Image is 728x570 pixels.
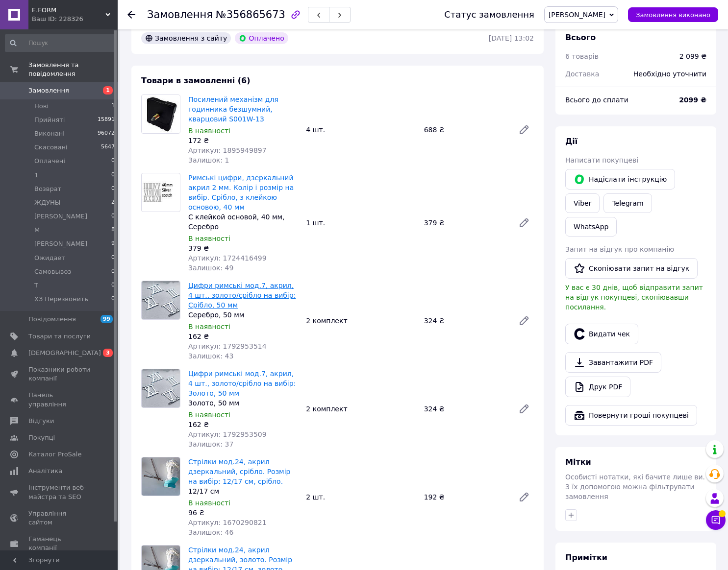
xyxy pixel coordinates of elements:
div: Замовлення з сайту [141,32,231,44]
div: 172 ₴ [188,136,298,145]
div: С клейкой основой, 40 мм, Серебро [188,212,298,232]
div: 324 ₴ [420,314,510,328]
a: WhatsApp [565,217,617,237]
span: Повідомлення [28,315,76,324]
span: М [34,226,40,235]
span: Панель управління [28,391,91,408]
span: 8 [111,226,115,235]
img: Стрілки мод.24, акрил дзеркальний, срібло. Розмір на вибір: 12/17 см, срібло. [142,457,180,496]
span: [PERSON_NAME] [549,11,605,19]
div: Оплачено [235,32,288,44]
span: Запит на відгук про компанію [565,245,674,253]
a: Редагувати [514,311,534,331]
span: 0 [111,157,115,166]
span: В наявності [188,323,230,331]
span: 9 [111,239,115,248]
span: 0 [111,185,115,193]
span: Управління сайтом [28,509,91,527]
span: Залишок: 49 [188,264,233,272]
span: ХЗ Перезвонить [34,295,88,304]
span: [PERSON_NAME] [34,212,87,221]
span: В наявності [188,411,230,419]
button: Чат з покупцем [706,510,726,530]
span: В наявності [188,127,230,135]
span: В наявності [188,235,230,242]
div: 1 шт. [302,216,420,230]
span: Прийняті [34,116,65,124]
div: 379 ₴ [188,243,298,253]
span: 99 [100,315,113,323]
img: Цифри римські мод.7, акрил, 4 шт., золото/срібло на вибір: Срібло, 50 мм [142,281,180,319]
span: Замовлення та повідомлення [28,61,118,78]
span: E.FORM [32,6,105,15]
div: 162 ₴ [188,420,298,429]
div: 192 ₴ [420,490,510,504]
button: Замовлення виконано [628,7,718,22]
span: Товари в замовленні (6) [141,76,251,85]
a: Цифри римські мод.7, акрил, 4 шт., золото/срібло на вибір: Срібло, 50 мм [188,282,296,309]
span: Залишок: 46 [188,528,233,536]
time: [DATE] 13:02 [489,34,534,42]
a: Стрілки мод.24, акрил дзеркальний, срібло. Розмір на вибір: 12/17 см, срібло. [188,458,290,485]
span: Т [34,281,38,290]
span: Особисті нотатки, які бачите лише ви. З їх допомогою можна фільтрувати замовлення [565,473,705,500]
span: Артикул: 1895949897 [188,146,267,154]
span: 0 [111,171,115,180]
span: Артикул: 1724416499 [188,254,267,262]
span: 5647 [101,143,115,152]
span: Гаманець компанії [28,535,91,552]
span: Оплачені [34,157,65,166]
div: 2 шт. [302,490,420,504]
div: 162 ₴ [188,332,298,341]
div: 2 099 ₴ [679,51,706,61]
span: Замовлення [28,86,69,95]
span: Всього до сплати [565,96,628,104]
div: Необхідно уточнити [628,63,712,85]
input: Пошук [5,34,116,52]
a: Завантажити PDF [565,352,661,373]
a: Друк PDF [565,377,630,397]
span: Аналітика [28,467,62,475]
span: Нові [34,102,49,111]
span: Показники роботи компанії [28,365,91,383]
span: [PERSON_NAME] [34,239,87,248]
span: 1 [111,102,115,111]
span: Виконані [34,129,65,138]
span: 6 товарів [565,52,599,60]
span: Всього [565,33,596,42]
span: 0 [111,267,115,276]
div: 4 шт. [302,123,420,137]
span: №356865673 [216,9,285,21]
span: 96072 [98,129,115,138]
span: Товари та послуги [28,332,91,341]
button: Скопіювати запит на відгук [565,258,698,279]
span: 1 [34,171,38,180]
span: Замовлення [147,9,213,21]
span: Доставка [565,70,599,78]
span: 0 [111,212,115,221]
span: Примітки [565,553,607,562]
a: Редагувати [514,213,534,233]
span: Замовлення виконано [636,11,710,19]
div: 688 ₴ [420,123,510,137]
button: Надіслати інструкцію [565,169,675,190]
div: 379 ₴ [420,216,510,230]
span: Самовывоз [34,267,71,276]
span: Артикул: 1792953514 [188,342,267,350]
button: Видати чек [565,324,638,344]
a: Цифри римські мод.7, акрил, 4 шт., золото/срібло на вибір: Золото, 50 мм [188,370,296,397]
span: Залишок: 1 [188,156,229,164]
span: ЖДУНЫ [34,198,60,207]
span: 0 [111,295,115,304]
span: Залишок: 37 [188,440,233,448]
div: Статус замовлення [444,10,534,20]
a: Редагувати [514,487,534,507]
div: 12/17 см [188,486,298,496]
div: 2 комплект [302,402,420,416]
a: Telegram [603,193,652,213]
b: 2099 ₴ [679,96,706,104]
a: Посилений механізм для годинника безшумний, кварцовий S001W-13 [188,95,278,123]
span: [DEMOGRAPHIC_DATA] [28,349,101,357]
span: Дії [565,137,577,146]
span: Інструменти веб-майстра та SEO [28,483,91,501]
